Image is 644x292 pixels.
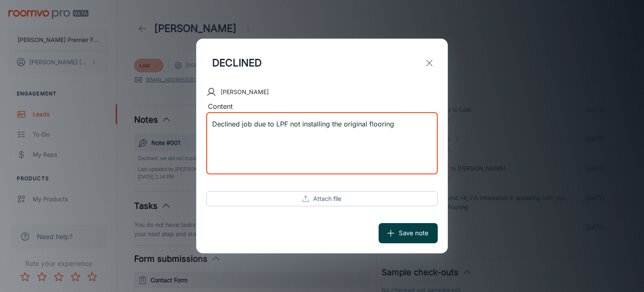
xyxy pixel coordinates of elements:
button: Save note [379,223,438,243]
button: Attach file [206,191,438,206]
textarea: Declined job due to LPF not installing the original flooring [212,119,432,168]
p: [PERSON_NAME] [221,87,269,97]
div: Content [206,101,438,112]
input: Title [206,49,375,77]
button: exit [421,55,438,71]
